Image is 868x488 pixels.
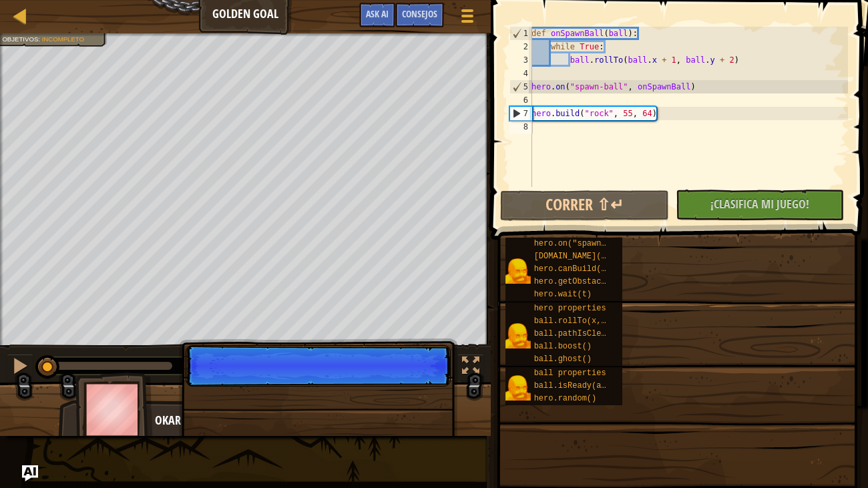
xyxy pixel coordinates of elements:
[509,93,532,107] div: 6
[505,258,531,284] img: portrait.png
[155,412,419,429] div: Okar
[509,120,532,134] div: 8
[534,394,597,403] span: hero.random()
[534,316,616,326] span: ball.rollTo(x, y)
[510,80,532,93] div: 5
[2,35,38,43] span: Objetivos
[366,7,389,20] span: Ask AI
[534,369,606,378] span: ball properties
[7,354,33,381] button: Ctrl + P: Pause
[505,375,531,401] img: portrait.png
[534,277,650,286] span: hero.getObstacleAt(x, y)
[359,3,395,27] button: Ask AI
[457,354,484,381] button: Alterna pantalla completa.
[451,3,484,34] button: Mostrar menú del juego
[42,35,84,43] span: Incompleto
[510,107,532,120] div: 7
[38,35,41,43] span: :
[534,329,640,338] span: ball.pathIsClear(x, y)
[500,190,669,221] button: Correr ⇧↵
[505,323,531,348] img: portrait.png
[534,252,654,261] span: [DOMAIN_NAME](type, x, y)
[534,264,626,274] span: hero.canBuild(x, y)
[510,27,532,40] div: 1
[534,290,592,299] span: hero.wait(t)
[710,196,809,212] span: ¡Clasifica Mi Juego!
[534,381,635,391] span: ball.isReady(ability)
[509,53,532,67] div: 3
[676,190,845,220] button: ¡Clasifica Mi Juego!
[509,67,532,80] div: 4
[402,7,437,20] span: Consejos
[534,342,592,351] span: ball.boost()
[534,239,650,248] span: hero.on("spawn-ball", f)
[509,40,532,53] div: 2
[534,304,606,313] span: hero properties
[534,354,592,364] span: ball.ghost()
[22,465,38,481] button: Ask AI
[75,373,153,447] img: thang_avatar_frame.png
